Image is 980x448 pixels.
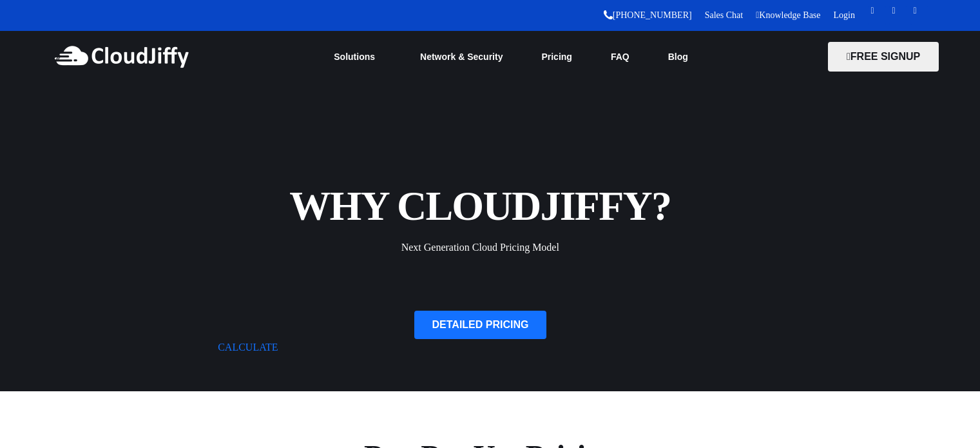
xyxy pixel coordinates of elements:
button: FREE SIGNUP [828,42,939,72]
a: Knowledge Base [756,10,820,20]
a: Pricing [522,43,591,71]
a: FAQ [591,43,649,71]
a: FREE SIGNUP [828,51,939,62]
span: DETAILED PRICING [432,320,529,330]
a: [PHONE_NUMBER] [604,10,692,20]
a: Solutions [314,43,401,71]
a: DETAILED PRICING [414,311,547,339]
a: CALCULATE [202,334,293,360]
a: Blog [649,43,707,71]
h1: WHY CLOUDJIFFY? [242,179,719,233]
a: Network & Security [401,43,522,71]
a: Sales Chat [705,10,744,20]
p: Next Generation Cloud Pricing Model [242,239,719,256]
a: Login [834,10,855,20]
